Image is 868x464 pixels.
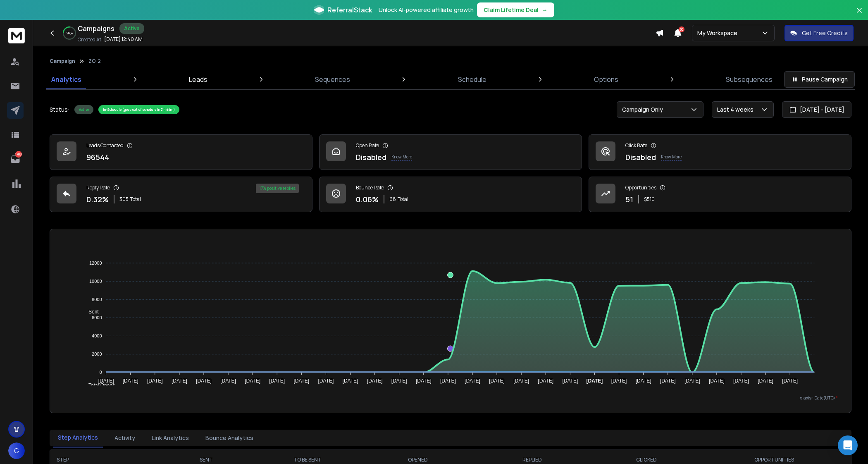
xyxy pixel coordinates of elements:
[489,378,505,384] tspan: [DATE]
[184,69,212,89] a: Leads
[50,58,75,65] button: Campaign
[196,378,212,384] tspan: [DATE]
[147,429,194,447] button: Link Analytics
[63,395,838,401] p: x-axis : Date(UTC)
[189,74,207,84] p: Leads
[123,378,138,384] tspan: [DATE]
[721,69,777,89] a: Subsequences
[356,151,386,163] p: Disabled
[838,435,858,455] div: Open Intercom Messenger
[92,297,102,302] tspan: 8000
[8,442,25,459] button: G
[221,378,236,384] tspan: [DATE]
[625,151,656,163] p: Disabled
[854,5,865,25] button: Close banner
[644,196,655,203] p: $ 510
[343,378,358,384] tspan: [DATE]
[256,184,299,193] div: 17 % positive replies
[679,26,684,32] span: 50
[465,378,480,384] tspan: [DATE]
[356,184,384,191] p: Bounce Rate
[389,196,396,203] span: 68
[86,151,109,163] p: 96544
[74,105,93,114] div: Active
[53,428,103,447] button: Step Analytics
[625,194,633,205] p: 51
[104,36,143,43] p: [DATE] 12:40 AM
[92,352,102,356] tspan: 2000
[589,177,851,212] a: Opportunities51$510
[78,36,103,43] p: Created At:
[391,378,407,384] tspan: [DATE]
[611,378,627,384] tspan: [DATE]
[130,196,141,203] span: Total
[50,177,312,212] a: Reply Rate0.32%305Total17% positive replies
[92,333,102,338] tspan: 4000
[538,378,554,384] tspan: [DATE]
[310,69,355,89] a: Sequences
[82,309,99,315] span: Sent
[758,378,774,384] tspan: [DATE]
[50,105,69,114] p: Status:
[86,142,124,149] p: Leads Contacted
[327,5,372,15] span: ReferralStack
[625,142,647,149] p: Click Rate
[726,74,773,84] p: Subsequences
[119,196,129,203] span: 305
[709,378,725,384] tspan: [DATE]
[315,74,350,84] p: Sequences
[440,378,456,384] tspan: [DATE]
[7,151,24,167] a: 1788
[200,429,258,447] button: Bounce Analytics
[367,378,383,384] tspan: [DATE]
[589,69,623,89] a: Options
[453,69,491,89] a: Schedule
[717,105,757,114] p: Last 4 weeks
[416,378,432,384] tspan: [DATE]
[92,315,102,320] tspan: 6000
[660,378,676,384] tspan: [DATE]
[319,177,582,212] a: Bounce Rate0.06%68Total
[356,142,379,149] p: Open Rate
[50,134,312,170] a: Leads Contacted96544
[477,2,554,17] button: Claim Lifetime Deal→
[782,378,798,384] tspan: [DATE]
[398,196,408,203] span: Total
[589,134,851,170] a: Click RateDisabledKnow More
[147,378,163,384] tspan: [DATE]
[86,194,109,205] p: 0.32 %
[782,101,851,118] button: [DATE] - [DATE]
[119,23,144,34] div: Active
[51,74,81,84] p: Analytics
[82,383,115,388] span: Total Opens
[379,6,474,14] p: Unlock AI-powered affiliate growth
[88,58,101,65] p: ZO-2
[587,378,603,384] tspan: [DATE]
[697,29,741,37] p: My Workspace
[514,378,529,384] tspan: [DATE]
[356,194,379,205] p: 0.06 %
[89,261,102,265] tspan: 12000
[100,370,102,375] tspan: 0
[733,378,749,384] tspan: [DATE]
[269,378,285,384] tspan: [DATE]
[67,31,73,36] p: 26 %
[98,378,114,384] tspan: [DATE]
[86,184,110,191] p: Reply Rate
[563,378,578,384] tspan: [DATE]
[785,25,854,41] button: Get Free Credits
[110,429,140,447] button: Activity
[319,134,582,170] a: Open RateDisabledKnow More
[458,74,486,84] p: Schedule
[318,378,334,384] tspan: [DATE]
[46,69,86,89] a: Analytics
[172,378,187,384] tspan: [DATE]
[636,378,651,384] tspan: [DATE]
[802,29,848,37] p: Get Free Credits
[542,6,548,14] span: →
[89,279,102,284] tspan: 10000
[98,105,179,114] div: In-Schedule (goes out of schedule in 21h 44m)
[78,24,114,33] h1: Campaigns
[245,378,261,384] tspan: [DATE]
